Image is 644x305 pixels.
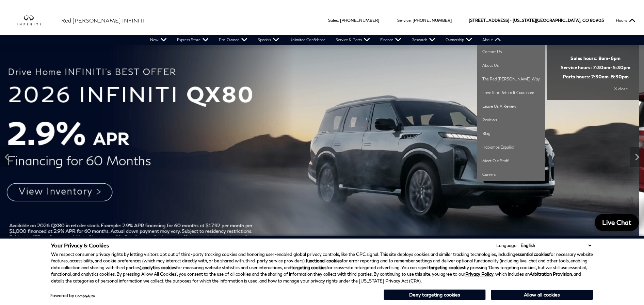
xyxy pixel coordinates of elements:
strong: functional cookies [306,258,342,263]
a: ComplyAuto [75,294,95,298]
a: New [145,35,172,45]
span: 7:30am-5:30pm [591,74,629,79]
a: About [477,35,506,45]
a: Reviews [477,113,545,127]
span: : [410,18,412,23]
a: Contact Us [477,45,545,59]
p: We respect consumer privacy rights by letting visitors opt out of third-party tracking cookies an... [51,251,593,285]
span: Sales hours: [561,55,630,64]
a: infiniti [17,15,51,26]
a: [PHONE_NUMBER] [340,18,379,23]
strong: Arbitration Provision [530,271,572,277]
strong: analytics cookies [142,265,176,270]
a: The Red [PERSON_NAME] Way [477,72,545,86]
span: Red [PERSON_NAME] INFINITI [61,17,145,24]
div: close [561,79,630,93]
span: [STREET_ADDRESS] • [469,6,512,35]
span: 7:30am-5:30pm [593,64,630,70]
a: Hablamos Español [477,140,545,154]
a: [PHONE_NUMBER] [413,18,452,23]
span: Live Chat [599,218,635,227]
span: Your Privacy & Cookies [51,242,109,248]
a: Careers [477,168,545,181]
button: Allow all cookies [491,290,593,300]
span: Service [397,18,410,23]
strong: targeting cookies [429,265,464,270]
img: INFINITI [17,15,51,26]
span: CO [582,6,589,35]
span: 8am-6pm [598,55,621,61]
div: Next [630,147,644,167]
a: Meet Our Staff [477,154,545,168]
span: [US_STATE][GEOGRAPHIC_DATA], [513,6,581,35]
a: Love It or Return It Guarantee [477,86,545,100]
strong: essential cookies [515,251,549,257]
a: Blog [477,127,545,140]
nav: Main Navigation [145,35,506,45]
a: [STREET_ADDRESS] • [US_STATE][GEOGRAPHIC_DATA], CO 80905 [469,18,604,23]
span: : [338,18,339,23]
a: Leave Us A Review [477,100,545,113]
strong: targeting cookies [291,265,326,270]
a: Express Store [172,35,214,45]
a: About Us [477,59,545,72]
button: Deny targeting cookies [384,289,486,300]
span: 80905 [590,6,604,35]
a: Unlimited Confidence [284,35,331,45]
div: Powered by [49,293,95,298]
a: Red [PERSON_NAME] INFINITI [61,16,145,25]
div: Language: [496,243,517,248]
span: Sales [328,18,338,23]
select: Language Select [519,242,593,249]
a: Specials [253,35,284,45]
a: Service & Parts [331,35,375,45]
a: Finance [375,35,406,45]
a: Live Chat [595,214,639,231]
span: Parts hours: [561,74,630,79]
a: Pre-Owned [214,35,253,45]
a: Ownership [440,35,477,45]
span: Service hours: [561,64,630,74]
a: Privacy Policy [465,271,494,277]
button: Open the hours dropdown [612,6,639,35]
a: Research [406,35,440,45]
